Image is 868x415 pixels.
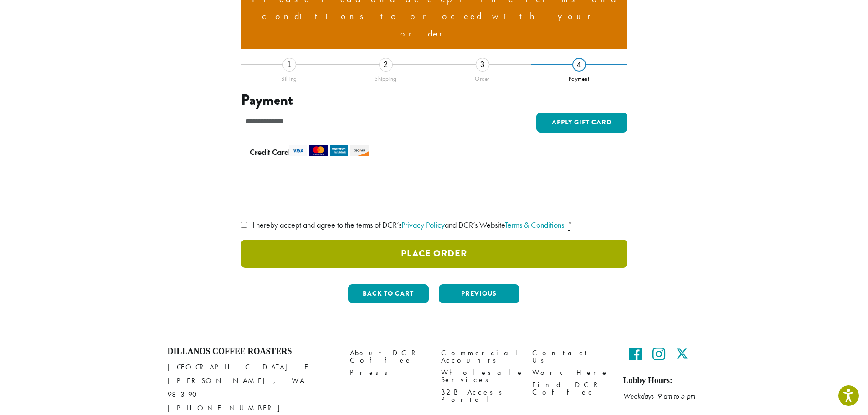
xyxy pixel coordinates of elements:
a: B2B Access Portal [441,386,519,405]
div: Payment [531,72,627,82]
abbr: required [568,220,572,231]
img: amex [330,145,348,156]
div: 1 [282,58,296,72]
button: Apply Gift Card [536,113,627,133]
span: I hereby accept and agree to the terms of DCR’s and DCR’s Website . [252,220,566,230]
a: Wholesale Services [441,366,519,386]
input: I hereby accept and agree to the terms of DCR’sPrivacy Policyand DCR’s WebsiteTerms & Conditions. * [241,222,247,228]
a: Work Here [532,366,610,379]
a: Find DCR Coffee [532,379,610,398]
a: Press [350,366,427,379]
h4: Dillanos Coffee Roasters [168,347,336,357]
button: Previous [439,284,519,303]
a: Commercial Accounts [441,347,519,366]
h5: Lobby Hours: [623,376,701,386]
img: visa [289,145,307,156]
div: 3 [476,58,489,72]
div: Shipping [338,72,434,82]
div: 2 [379,58,393,72]
a: Terms & Conditions [505,220,564,230]
img: discover [350,145,369,156]
a: Privacy Policy [401,220,445,230]
img: mastercard [309,145,328,156]
h3: Payment [241,92,627,109]
div: Billing [241,72,338,82]
a: Contact Us [532,347,610,366]
em: Weekdays 9 am to 5 pm [623,391,695,401]
p: [GEOGRAPHIC_DATA] E [PERSON_NAME], WA 98390 [PHONE_NUMBER] [168,360,336,415]
label: Credit Card [250,145,615,159]
div: 4 [572,58,586,72]
button: Back to cart [348,284,429,303]
a: About DCR Coffee [350,347,427,366]
div: Order [434,72,531,82]
button: Place Order [241,240,627,268]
